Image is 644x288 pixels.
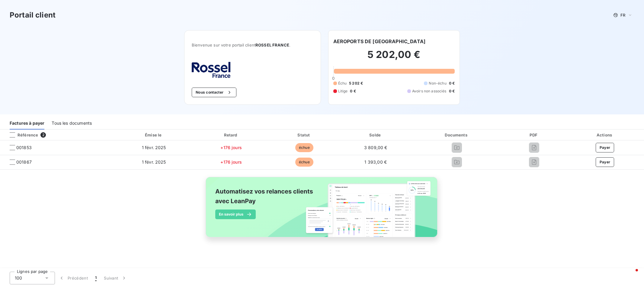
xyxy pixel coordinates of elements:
img: Company logo [192,62,230,78]
div: Statut [269,132,339,138]
span: 0 € [449,81,455,86]
span: 1 393,00 € [364,159,387,165]
div: Documents [412,132,501,138]
span: Échu [338,81,347,86]
h6: AEROPORTS DE [GEOGRAPHIC_DATA] [333,38,426,45]
span: échue [295,158,313,167]
div: Tous les documents [52,117,92,130]
div: Actions [567,132,643,138]
span: échue [295,143,313,152]
span: ROSSEL FRANCE [255,43,289,47]
div: PDF [504,132,565,138]
span: Avoirs non associés [412,88,447,94]
span: 0 € [350,88,356,94]
span: 100 [15,275,22,281]
span: Litige [338,88,348,94]
img: banner [200,173,444,248]
iframe: Intercom live chat [623,267,638,282]
span: +176 jours [220,145,242,150]
h2: 5 202,00 € [333,49,455,67]
div: Factures à payer [10,117,44,130]
span: 001853 [16,145,32,151]
h3: Portail client [10,10,56,21]
span: FR [620,13,625,18]
span: +176 jours [220,159,242,165]
span: 1 févr. 2025 [142,145,166,150]
span: 0 [332,76,335,81]
span: Bienvenue sur votre portail client . [192,43,313,47]
div: Émise le [115,132,193,138]
button: Précédent [55,272,91,284]
button: Suivant [100,272,131,284]
button: Nous contacter [192,88,236,97]
span: 2 [40,132,46,138]
span: 0 € [449,88,455,94]
button: Payer [596,157,614,167]
span: 3 809,00 € [364,145,387,150]
span: 1 févr. 2025 [142,159,166,165]
div: Référence [5,132,38,138]
button: 1 [91,272,100,284]
span: 1 [95,275,97,281]
div: Solde [342,132,410,138]
span: 5 202 € [349,81,363,86]
div: Retard [195,132,267,138]
button: Payer [596,143,614,152]
span: 001867 [16,159,32,165]
span: Non-échu [429,81,446,86]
